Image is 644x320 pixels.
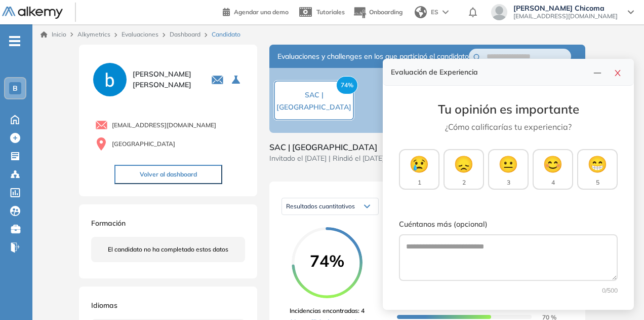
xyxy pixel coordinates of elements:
[431,8,438,17] span: ES
[353,2,402,23] button: Onboarding
[488,149,529,190] button: 😐3
[91,301,117,310] span: Idiomas
[533,149,573,190] button: 😊4
[551,178,555,187] span: 4
[336,76,358,94] span: 74%
[133,69,199,90] span: [PERSON_NAME] [PERSON_NAME]
[292,253,363,269] span: 74%
[513,12,618,20] span: [EMAIL_ADDRESS][DOMAIN_NAME]
[462,178,466,187] span: 2
[9,40,20,42] i: -
[269,141,384,153] span: SAC | [GEOGRAPHIC_DATA]
[399,102,618,117] h3: Tu opinión es importante
[277,51,469,62] span: Evaluaciones y challenges en los que participó el candidato
[543,152,563,176] span: 😊
[593,69,601,77] span: line
[212,30,240,39] span: Candidato
[513,4,618,12] span: [PERSON_NAME] Chicoma
[269,153,384,164] span: Invitado el [DATE] | Rindió el [DATE]
[415,6,427,18] img: world
[108,245,228,254] span: El candidato no ha completado estos datos
[399,286,618,295] div: 0 /500
[170,30,200,38] a: Dashboard
[610,65,626,79] button: close
[399,121,618,133] p: ¿Cómo calificarías tu experiencia?
[91,61,129,98] img: PROFILE_MENU_LOGO_USER
[444,149,484,190] button: 😞2
[391,68,589,77] h4: Evaluación de Experiencia
[122,30,158,38] a: Evaluaciones
[614,69,622,77] span: close
[223,5,289,17] a: Agendar una demo
[41,30,66,39] a: Inicio
[587,152,608,176] span: 😁
[77,30,110,38] span: Alkymetrics
[409,152,429,176] span: 😢
[399,219,618,230] label: Cuéntanos más (opcional)
[286,202,355,210] span: Resultados cuantitativos
[234,8,289,16] span: Agendar una demo
[91,219,126,228] span: Formación
[316,8,345,16] span: Tutoriales
[577,149,618,190] button: 😁5
[589,65,606,79] button: line
[596,178,599,187] span: 5
[507,178,510,187] span: 3
[498,152,518,176] span: 😐
[399,149,439,190] button: 😢1
[112,121,216,130] span: [EMAIL_ADDRESS][DOMAIN_NAME]
[112,139,175,149] span: [GEOGRAPHIC_DATA]
[13,84,18,92] span: B
[442,10,449,14] img: arrow
[290,306,365,315] span: Incidencias encontradas: 4
[114,165,222,184] button: Volver al dashboard
[369,8,402,16] span: Onboarding
[276,90,351,112] span: SAC | [GEOGRAPHIC_DATA]
[454,152,474,176] span: 😞
[418,178,421,187] span: 1
[2,7,63,19] img: Logo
